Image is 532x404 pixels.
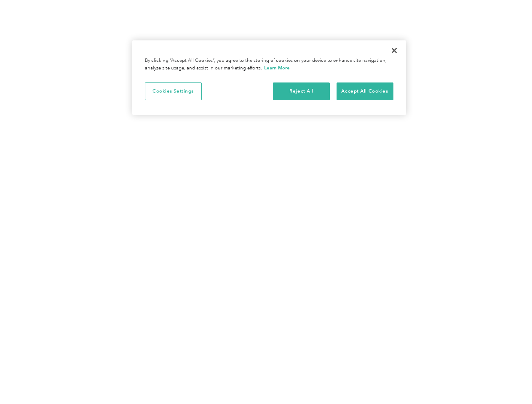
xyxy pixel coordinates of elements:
div: By clicking “Accept All Cookies”, you agree to the storing of cookies on your device to enhance s... [145,57,393,72]
div: Cookie banner [132,40,406,115]
button: Cookies Settings [145,82,202,100]
div: Privacy [132,40,406,115]
button: Accept All Cookies [337,82,393,100]
a: More information about your privacy, opens in a new tab [264,65,290,71]
button: Close [385,41,404,60]
button: Reject All [273,82,330,100]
